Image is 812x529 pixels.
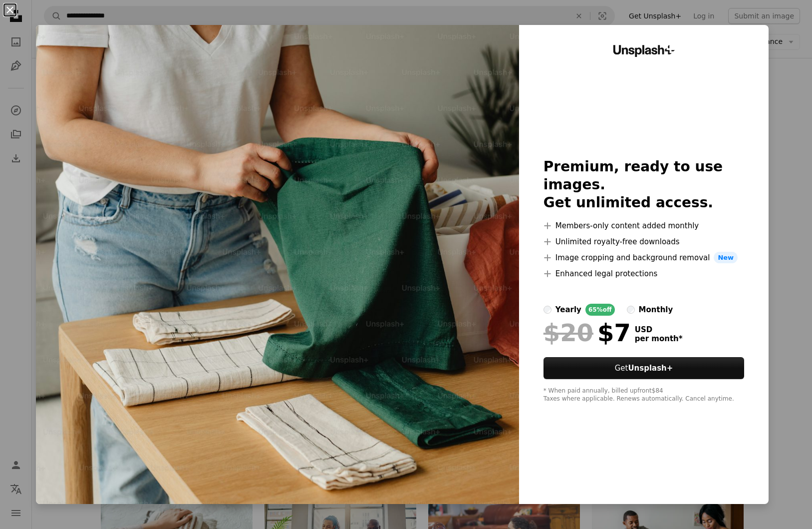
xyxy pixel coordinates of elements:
[585,304,615,316] div: 65% off
[555,304,581,316] div: yearly
[543,220,744,232] li: Members-only content added monthly
[635,325,683,334] span: USD
[543,158,744,212] h2: Premium, ready to use images. Get unlimited access.
[714,252,738,264] span: New
[543,320,593,346] span: $20
[627,306,635,314] input: monthly
[543,236,744,248] li: Unlimited royalty-free downloads
[628,364,673,373] strong: Unsplash+
[543,320,631,346] div: $7
[543,252,744,264] li: Image cropping and background removal
[543,306,551,314] input: yearly65%off
[639,304,673,316] div: monthly
[543,357,744,379] button: GetUnsplash+
[543,387,744,403] div: * When paid annually, billed upfront $84 Taxes where applicable. Renews automatically. Cancel any...
[635,334,683,343] span: per month *
[543,268,744,280] li: Enhanced legal protections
